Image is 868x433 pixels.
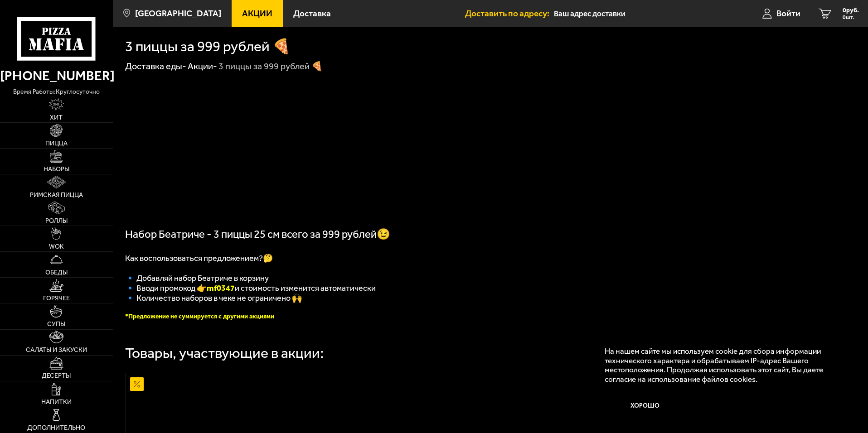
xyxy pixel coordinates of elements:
[125,61,186,72] a: Доставка еды-
[125,283,376,293] span: 🔹 Вводи промокод 👉 и стоимость изменится автоматически
[30,192,83,198] span: Римская пицца
[605,393,686,420] button: Хорошо
[45,140,68,147] span: Пицца
[50,115,63,121] span: Хит
[465,9,554,18] span: Доставить по адресу:
[293,9,331,18] span: Доставка
[44,166,69,173] span: Наборы
[41,399,72,405] span: Напитки
[125,253,273,263] span: Как воспользоваться предложением?🤔
[776,9,800,18] span: Войти
[49,244,64,250] span: WOK
[47,321,65,327] span: Супы
[42,373,71,379] span: Десерты
[218,61,323,72] div: 3 пиццы за 999 рублей 🍕
[26,347,87,353] span: Салаты и закуски
[554,5,727,22] input: Ваш адрес доставки
[125,228,390,241] span: Набор Беатриче - 3 пиццы 25 см всего за 999 рублей😉
[843,14,859,20] span: 0 шт.
[125,346,324,361] div: Товары, участвующие в акции:
[207,283,235,293] b: mf0347
[45,269,68,276] span: Обеды
[125,273,269,283] span: 🔹 Добавляй набор Беатриче в корзину
[242,9,272,18] span: Акции
[125,39,291,54] h1: 3 пиццы за 999 рублей 🍕
[130,377,144,391] img: Акционный
[843,7,859,14] span: 0 руб.
[27,425,85,431] span: Дополнительно
[188,61,217,72] a: Акции-
[135,9,221,18] span: [GEOGRAPHIC_DATA]
[45,218,68,224] span: Роллы
[43,295,70,302] span: Горячее
[125,293,302,303] span: 🔹 Количество наборов в чеке не ограничено 🙌
[125,313,274,320] font: *Предложение не суммируется с другими акциями
[605,346,842,384] p: На нашем сайте мы используем cookie для сбора информации технического характера и обрабатываем IP...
